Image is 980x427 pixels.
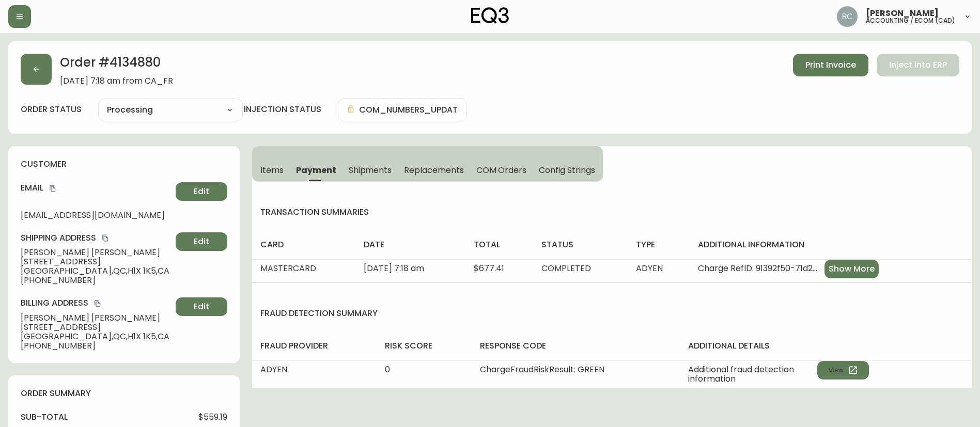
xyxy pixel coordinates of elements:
span: Print Invoice [805,59,856,71]
h4: risk score [385,340,463,352]
span: ChargeFraudRiskResult: GREEN [480,363,604,375]
label: order status [21,104,82,115]
button: Edit [176,182,227,201]
span: [PHONE_NUMBER] [21,276,172,285]
h4: status [541,239,619,250]
span: $559.19 [198,413,227,422]
span: [DATE] 7:18 am from CA_FR [60,76,173,86]
button: View [817,361,869,379]
button: copy [48,183,58,194]
h4: additional information [698,239,963,250]
h4: response code [480,340,672,352]
button: Edit [176,232,227,251]
h4: total [474,239,524,250]
span: Config Strings [539,165,595,176]
button: Show More [825,260,879,278]
span: Additional fraud detection information [688,365,817,384]
span: Charge RefID: 91392f50-71d2-449b-a9db-d486f917e1b4 [698,264,820,273]
h4: fraud detection summary [252,308,972,319]
span: Replacements [404,165,463,176]
img: f4ba4e02bd060be8f1386e3ca455bd0e [837,6,858,27]
h4: card [260,239,347,250]
h4: date [364,239,457,250]
span: Show More [829,263,875,275]
h4: Shipping Address [21,232,172,244]
button: Edit [176,297,227,316]
span: MASTERCARD [260,262,316,274]
span: [EMAIL_ADDRESS][DOMAIN_NAME] [21,211,172,220]
span: [PERSON_NAME] [PERSON_NAME] [21,248,172,257]
span: $677.41 [474,262,504,274]
span: Items [260,165,284,176]
img: logo [471,7,509,24]
span: Shipments [349,165,392,176]
h2: Order # 4134880 [60,54,173,76]
h4: Billing Address [21,297,172,309]
span: Payment [296,165,336,176]
span: [STREET_ADDRESS] [21,257,172,266]
span: COM Orders [476,165,527,176]
span: [PERSON_NAME] [866,9,939,18]
span: [GEOGRAPHIC_DATA] , QC , H1X 1K5 , CA [21,266,172,276]
span: [PHONE_NUMBER] [21,341,172,351]
h4: fraud provider [260,340,368,352]
button: copy [100,233,111,243]
span: [DATE] 7:18 am [364,262,424,274]
span: [GEOGRAPHIC_DATA] , QC , H1X 1K5 , CA [21,332,172,341]
span: [PERSON_NAME] [PERSON_NAME] [21,313,172,323]
span: 0 [385,363,390,375]
h4: type [636,239,681,250]
h4: Email [21,182,172,194]
button: copy [92,298,103,309]
h4: order summary [21,388,227,399]
span: ADYEN [636,262,663,274]
h4: injection status [244,104,321,115]
span: Edit [194,186,209,197]
span: [STREET_ADDRESS] [21,323,172,332]
span: ADYEN [260,363,287,375]
span: COMPLETED [541,262,591,274]
span: Edit [194,236,209,247]
h4: customer [21,159,227,170]
h5: accounting / ecom (cad) [866,18,955,24]
span: Edit [194,301,209,312]
h4: additional details [688,340,963,352]
h4: transaction summaries [252,207,972,218]
button: Print Invoice [793,54,868,76]
h4: sub-total [21,412,68,423]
